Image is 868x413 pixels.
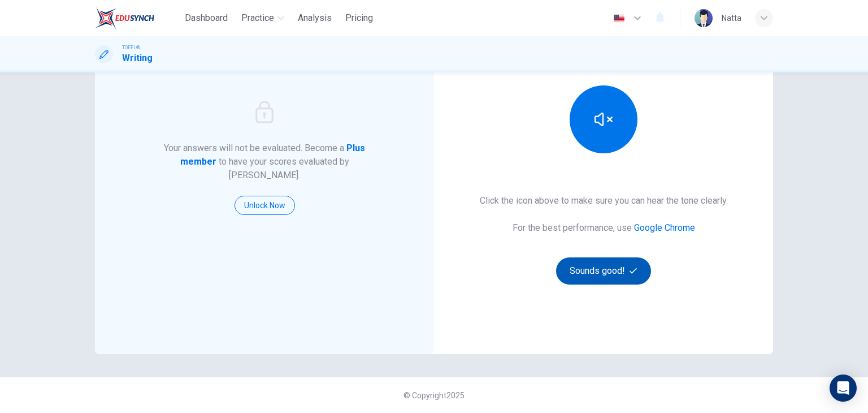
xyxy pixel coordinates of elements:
img: Profile picture [695,9,713,27]
button: Sounds good! [556,257,651,285]
img: EduSynch logo [95,7,154,29]
span: Pricing [345,11,373,25]
div: Open Intercom Messenger [830,375,857,402]
strong: Plus member [180,143,366,167]
span: TOEFL® [122,44,140,51]
span: © Copyright 2025 [403,391,465,400]
span: Analysis [298,11,332,25]
img: en [612,14,626,23]
a: Google Chrome [634,222,695,233]
button: Pricing [341,8,377,28]
button: Analysis [293,8,336,28]
div: Natta [722,11,741,25]
button: Dashboard [180,8,232,28]
span: Practice [241,11,274,25]
h6: For the best performance, use [513,221,695,235]
button: Practice [237,8,289,28]
button: Unlock Now [235,196,295,215]
span: Dashboard [185,11,228,25]
a: EduSynch logo [95,7,180,29]
h1: Writing [122,51,153,65]
h6: Click the icon above to make sure you can hear the tone clearly. [480,194,728,208]
h6: Your answers will not be evaluated. Become a to have your scores evaluated by [PERSON_NAME]. [163,141,367,182]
